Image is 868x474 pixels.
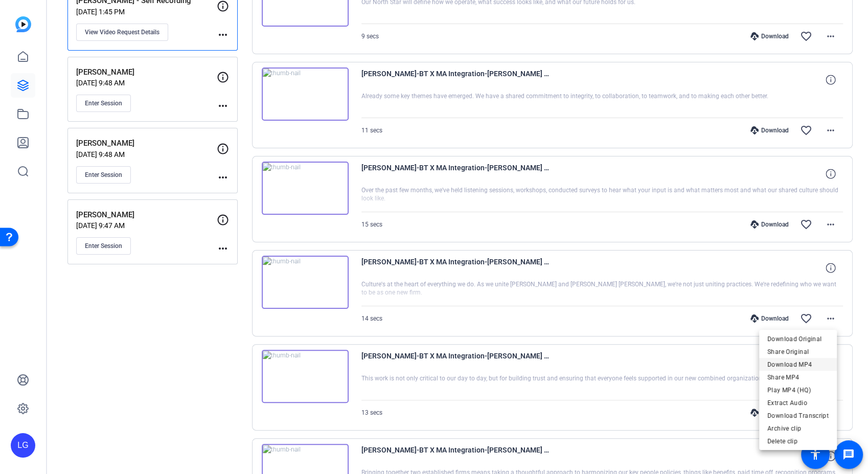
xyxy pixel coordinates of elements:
span: Download Original [767,333,829,345]
span: Share MP4 [767,371,829,383]
span: Download MP4 [767,358,829,371]
span: Share Original [767,346,829,358]
span: Download Transcript [767,410,829,422]
span: Play MP4 (HQ) [767,384,829,396]
span: Archive clip [767,422,829,435]
span: Delete clip [767,435,829,447]
span: Extract Audio [767,397,829,409]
